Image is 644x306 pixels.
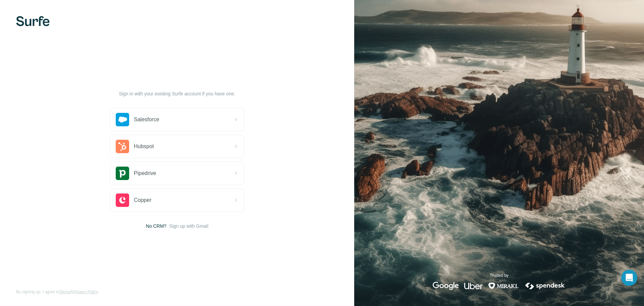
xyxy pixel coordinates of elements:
[59,290,70,294] a: Terms
[116,140,129,153] img: hubspot's logo
[134,169,156,177] span: Pipedrive
[134,196,151,204] span: Copper
[119,90,235,97] p: Sign in with your existing Surfe account if you have one.
[73,290,98,294] a: Privacy Policy
[488,282,519,290] img: mirakl's logo
[16,289,98,295] span: By signing up, I agree to &
[621,270,637,286] div: Open Intercom Messenger
[490,272,508,278] p: Trusted by
[134,142,154,150] span: Hubspot
[16,16,50,26] img: Surfe's logo
[464,282,483,290] img: uber's logo
[116,113,129,126] img: salesforce's logo
[433,282,459,290] img: google's logo
[169,223,208,229] button: Sign up with Gmail
[134,116,159,124] span: Salesforce
[524,282,566,290] img: spendesk's logo
[146,223,166,229] span: No CRM?
[110,77,244,88] h1: Let’s get started!
[116,167,129,180] img: pipedrive's logo
[116,193,129,207] img: copper's logo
